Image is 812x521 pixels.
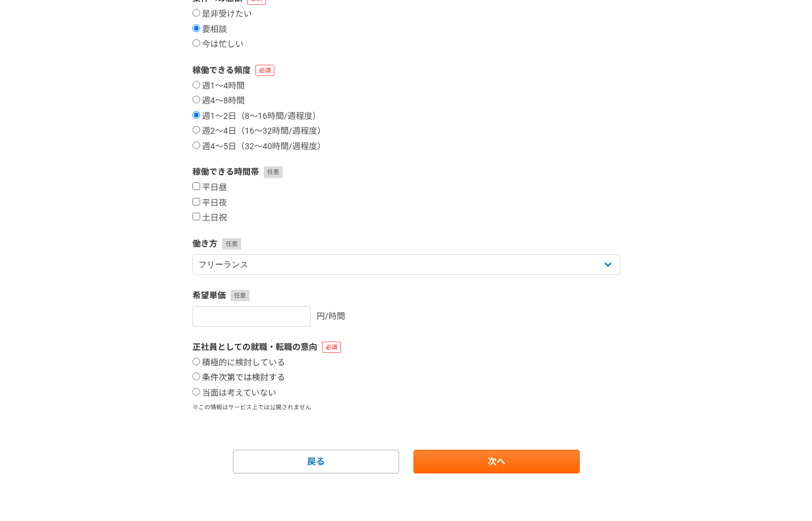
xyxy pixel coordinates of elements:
[192,111,200,119] input: 週1〜2日（8〜16時間/週程度）
[192,64,620,77] label: 稼働できる頻度
[192,372,285,383] label: 条件次第では検討する
[192,81,200,89] input: 週1〜4時間
[192,9,200,17] input: 是非受けたい
[192,96,200,103] input: 週4〜8時間
[192,166,620,178] label: 稼働できる時間帯
[233,450,399,473] a: 戻る
[192,358,200,365] input: 積極的に検討している
[192,388,276,399] label: 当面は考えていない
[192,213,200,220] input: 土日祝
[413,450,580,473] a: 次へ
[192,141,326,152] label: 週4〜5日（32〜40時間/週程度）
[192,9,252,20] label: 是非受けたい
[192,141,200,149] input: 週4〜5日（32〜40時間/週程度）
[192,39,244,50] label: 今は忙しい
[192,126,326,137] label: 週2〜4日（16〜32時間/週程度）
[192,81,245,91] label: 週1〜4時間
[192,289,620,302] label: 希望単価
[317,311,345,321] span: 円/時間
[192,341,620,353] label: 正社員としての就職・転職の意向
[192,39,200,47] input: 今は忙しい
[192,238,620,250] label: 働き方
[192,358,285,368] label: 積極的に検討している
[192,403,620,412] p: ※この情報はサービス上では公開されません
[192,126,200,134] input: 週2〜4日（16〜32時間/週程度）
[192,111,321,122] label: 週1〜2日（8〜16時間/週程度）
[192,213,227,223] label: 土日祝
[192,388,200,396] input: 当面は考えていない
[192,24,200,32] input: 要相談
[192,198,227,209] label: 平日夜
[192,198,200,206] input: 平日夜
[192,24,227,35] label: 要相談
[192,372,200,380] input: 条件次第では検討する
[192,182,227,193] label: 平日昼
[192,182,200,190] input: 平日昼
[192,96,245,106] label: 週4〜8時間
